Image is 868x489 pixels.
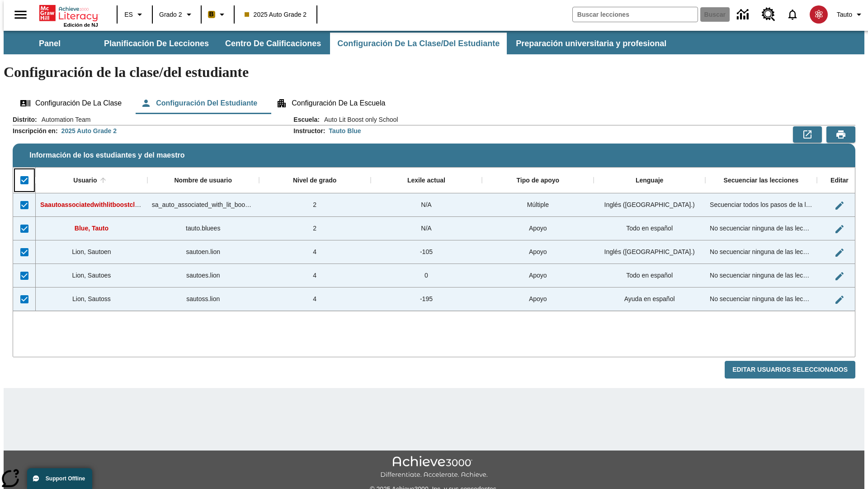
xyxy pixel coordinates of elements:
button: Editar Usuario [830,197,849,215]
span: Blue, Tauto [75,225,108,232]
div: Múltiple [482,193,594,217]
img: Achieve3000 Differentiate Accelerate Achieve [380,456,488,479]
div: 4 [259,288,371,311]
button: Panel [5,33,95,54]
div: No secuenciar ninguna de las lecciones [705,264,817,288]
button: Editar Usuario [830,291,849,309]
h2: Escuela : [293,116,320,124]
div: sautoes.lion [147,264,259,288]
span: Auto Lit Boost only School [320,115,398,124]
button: Escoja un nuevo avatar [804,3,833,26]
div: 2 [259,193,371,217]
button: Support Offline [27,468,92,489]
div: Apoyo [482,217,594,240]
div: 2 [259,217,371,240]
button: Editar Usuario [830,267,849,285]
button: Grado: Grado 2, Elige un grado [156,6,198,23]
div: 4 [259,264,371,288]
div: sautoss.lion [147,288,259,311]
button: Centro de calificaciones [218,33,328,54]
div: sautoen.lion [147,240,259,264]
a: Portada [39,4,98,22]
div: Todo en español [594,217,705,240]
span: Lion, Sautoes [72,272,111,279]
a: Notificaciones [781,3,804,26]
div: Configuración de la clase/del estudiante [13,92,855,114]
div: 0 [371,264,482,288]
div: Inglés (EE. UU.) [594,193,705,217]
h1: Configuración de la clase/del estudiante [4,64,864,81]
div: Tipo de apoyo [516,177,559,185]
div: Lenguaje [636,177,663,185]
div: Nivel de grado [293,177,336,185]
span: Saautoassociatedwithlitboostcl, Saautoassociatedwithlitboostcl [40,201,233,208]
button: Perfil/Configuración [833,6,868,23]
span: Información de los estudiantes y del maestro [29,151,184,159]
button: Exportar a CSV [793,126,822,143]
div: Lexile actual [407,177,445,185]
span: Lion, Sautoss [72,295,111,302]
span: ES [124,10,133,19]
div: Secuenciar todos los pasos de la lección [705,193,817,217]
div: Usuario [73,177,97,185]
div: N/A [371,193,482,217]
div: Información de los estudiantes y del maestro [13,115,855,379]
span: Edición de NJ [64,22,98,28]
button: Planificación de lecciones [97,33,216,54]
div: Apoyo [482,288,594,311]
div: 4 [259,240,371,264]
span: Tauto [837,10,852,19]
div: Secuenciar las lecciones [724,177,799,185]
button: Editar Usuario [830,220,849,238]
button: Configuración de la escuela [269,92,392,114]
div: Todo en español [594,264,705,288]
div: Subbarra de navegación [4,31,864,54]
button: Editar Usuarios Seleccionados [725,361,855,379]
span: Support Offline [46,475,85,482]
div: Apoyo [482,240,594,264]
button: Configuración de la clase/del estudiante [330,33,507,54]
span: Grado 2 [159,10,182,19]
img: avatar image [810,5,828,24]
div: sa_auto_associated_with_lit_boost_classes [147,193,259,217]
button: Configuración del estudiante [133,92,264,114]
div: 2025 Auto Grade 2 [61,126,117,135]
div: Tauto Blue [329,126,361,135]
button: Vista previa de impresión [826,126,855,143]
div: -195 [371,288,482,311]
div: tauto.bluees [147,217,259,240]
span: B [209,9,214,20]
span: 2025 Auto Grade 2 [245,10,307,19]
button: Boost El color de la clase es anaranjado claro. Cambiar el color de la clase. [204,6,231,23]
div: No secuenciar ninguna de las lecciones [705,288,817,311]
h2: Instructor : [293,127,325,135]
span: Automation Team [37,115,91,124]
div: N/A [371,217,482,240]
button: Editar Usuario [830,244,849,262]
button: Abrir el menú lateral [7,1,34,28]
div: Ayuda en español [594,288,705,311]
div: Subbarra de navegación [4,33,675,54]
div: -105 [371,240,482,264]
div: Nombre de usuario [174,177,232,185]
input: Buscar campo [573,7,698,22]
a: Centro de recursos, Se abrirá en una pestaña nueva. [756,2,781,27]
h2: Inscripción en : [13,127,58,135]
div: No secuenciar ninguna de las lecciones [705,240,817,264]
a: Centro de información [731,2,756,27]
span: Lion, Sautoen [72,248,111,255]
div: Editar [830,177,849,185]
div: Portada [39,3,98,28]
div: Inglés (EE. UU.) [594,240,705,264]
div: No secuenciar ninguna de las lecciones [705,217,817,240]
div: Apoyo [482,264,594,288]
h2: Distrito : [13,116,37,124]
button: Lenguaje: ES, Selecciona un idioma [120,6,149,23]
button: Preparación universitaria y profesional [509,33,674,54]
button: Configuración de la clase [13,92,129,114]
